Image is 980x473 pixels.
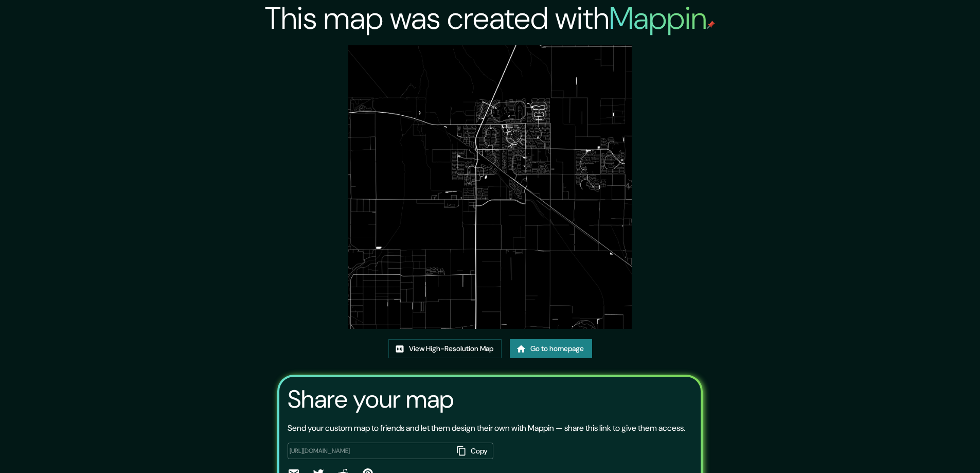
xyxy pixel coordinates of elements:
[388,339,502,358] a: View High-Resolution Map
[453,443,493,460] button: Copy
[707,21,715,29] img: mappin-pin
[288,422,685,434] p: Send your custom map to friends and let them design their own with Mappin — share this link to gi...
[288,385,454,414] h3: Share your map
[348,45,632,329] img: created-map
[510,339,592,358] a: Go to homepage
[888,433,969,462] iframe: Help widget launcher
